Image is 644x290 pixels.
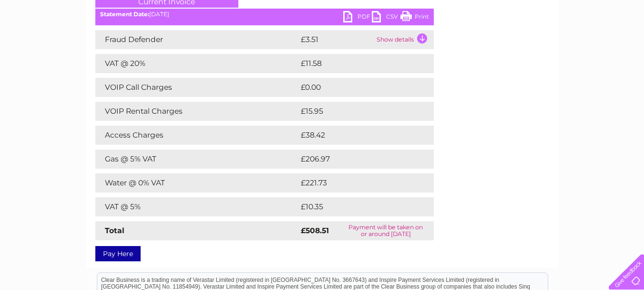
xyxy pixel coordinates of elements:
a: CSV [372,11,400,25]
div: [DATE] [95,11,434,18]
td: VAT @ 20% [95,54,298,73]
td: VAT @ 5% [95,197,298,216]
td: £15.95 [298,102,414,121]
td: Payment will be taken on or around [DATE] [338,221,434,240]
td: £38.42 [298,126,415,145]
a: Log out [613,41,635,48]
a: Print [400,11,429,25]
td: £206.97 [298,150,417,169]
td: VOIP Call Charges [95,78,298,97]
strong: £508.51 [301,226,329,235]
td: £10.35 [298,197,414,216]
div: Clear Business is a trading name of Verastar Limited (registered in [GEOGRAPHIC_DATA] No. 3667643... [97,5,548,46]
a: Contact [581,41,604,48]
td: Gas @ 5% VAT [95,150,298,169]
td: £3.51 [298,30,374,49]
a: Blog [561,41,575,48]
td: Access Charges [95,126,298,145]
strong: Total [105,226,124,235]
td: Water @ 0% VAT [95,173,298,193]
b: Statement Date: [100,11,149,18]
td: £221.73 [298,173,416,193]
img: logo.png [22,25,71,54]
a: Energy [500,41,521,48]
a: Telecoms [527,41,555,48]
td: £0.00 [298,78,412,97]
td: Show details [374,30,434,49]
a: PDF [343,11,372,25]
td: £11.58 [298,54,413,73]
a: Water [476,41,494,48]
td: Fraud Defender [95,30,298,49]
a: 0333 014 3131 [464,5,530,17]
a: Pay Here [95,246,141,261]
td: VOIP Rental Charges [95,102,298,121]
